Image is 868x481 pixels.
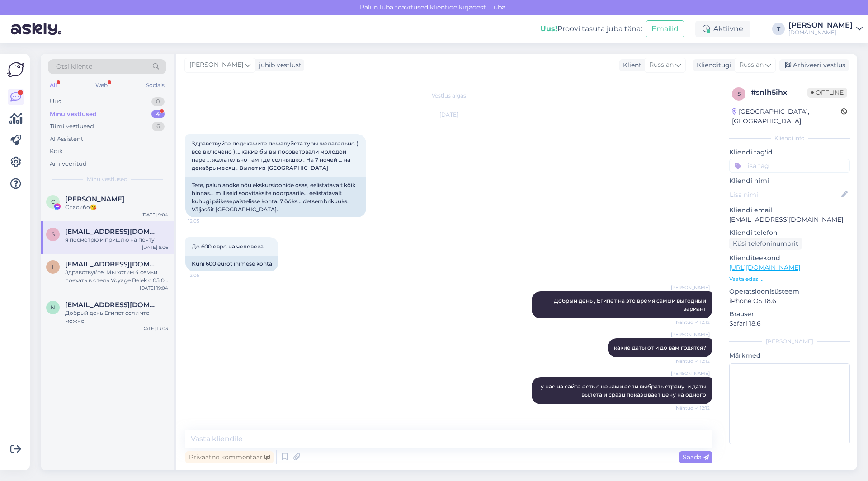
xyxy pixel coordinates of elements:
[65,203,168,211] div: Спасибо😘
[185,451,274,463] div: Privaatne kommentaar
[751,87,807,98] div: # snlh5ihx
[185,177,366,217] div: Tere, palun andke nõu ekskursioonide osas, eelistatavalt kõik hinnas... milliseid soovitaksite no...
[65,195,124,203] span: Светлана Дивонина
[729,176,850,186] p: Kliendi nimi
[729,287,850,296] p: Operatsioonisüsteem
[65,236,168,244] div: я посмотрю и пришлю на почту
[192,140,359,171] span: Здравствуйте подскажите пожалуйста туры желательно ( все включено ) … какие бы вы посоветовали мо...
[50,110,97,119] div: Minu vestlused
[51,304,55,311] span: n
[807,88,847,98] span: Offline
[737,90,741,97] span: s
[540,23,642,34] div: Proovi tasuta juba täna:
[693,61,731,70] div: Klienditugi
[772,23,785,35] div: T
[729,263,800,271] a: [URL][DOMAIN_NAME]
[192,243,264,250] span: До 600 евро на человека
[50,159,87,168] div: Arhiveeritud
[619,61,642,70] div: Klient
[554,297,708,312] span: Добрый день , Египет на это время самый выгодный вариант
[729,296,850,306] p: iPhone OS 18.6
[188,272,222,279] span: 12:05
[729,351,850,360] p: Märkmed
[151,97,165,106] div: 0
[646,20,684,37] button: Emailid
[788,22,853,29] div: [PERSON_NAME]
[671,370,710,377] span: [PERSON_NAME]
[676,358,710,364] span: Nähtud ✓ 12:12
[142,211,168,218] div: [DATE] 9:04
[65,228,159,236] span: srgjvy@gmail.com
[65,260,159,268] span: Info@europellet.ee
[94,79,109,91] div: Web
[65,309,168,325] div: Добрый день Египет если что можно
[50,122,94,131] div: Tiimi vestlused
[56,62,92,71] span: Otsi kliente
[649,60,674,70] span: Russian
[50,147,63,156] div: Kõik
[541,383,708,398] span: у нас на сайте есть с ценами если выбрать страну и даты вылета и сразц показывает цену на одного
[729,253,850,263] p: Klienditeekond
[48,79,58,91] div: All
[729,319,850,328] p: Safari 18.6
[255,61,302,70] div: juhib vestlust
[52,231,55,238] span: s
[65,301,159,309] span: niedrupem@inbox.lv
[185,256,278,271] div: Kuni 600 eurot inimese kohta
[140,325,168,332] div: [DATE] 13:03
[676,319,710,326] span: Nähtud ✓ 12:12
[185,111,712,119] div: [DATE]
[732,107,841,126] div: [GEOGRAPHIC_DATA], [GEOGRAPHIC_DATA]
[729,159,850,173] input: Lisa tag
[730,190,840,200] input: Lisa nimi
[87,175,127,183] span: Minu vestlused
[729,275,850,283] p: Vaata edasi ...
[65,268,168,285] div: Здравствуйте, Мы хотим 4 семьи поехать в отель Voyage Belek с 05.06 [DATE] номера в главном здани...
[7,61,24,78] img: Askly Logo
[729,205,850,215] p: Kliendi email
[151,110,165,119] div: 4
[671,331,710,338] span: [PERSON_NAME]
[185,92,712,100] div: Vestlus algas
[729,134,850,142] div: Kliendi info
[729,215,850,224] p: [EMAIL_ADDRESS][DOMAIN_NAME]
[788,22,863,36] a: [PERSON_NAME][DOMAIN_NAME]
[729,238,802,250] div: Küsi telefoninumbrit
[50,135,83,144] div: AI Assistent
[51,198,55,205] span: С
[683,453,709,461] span: Saada
[540,24,557,33] b: Uus!
[52,263,54,270] span: I
[50,97,61,106] div: Uus
[188,218,222,224] span: 12:05
[140,285,168,291] div: [DATE] 19:04
[676,405,710,411] span: Nähtud ✓ 12:12
[779,59,849,71] div: Arhiveeri vestlus
[739,60,764,70] span: Russian
[729,337,850,346] div: [PERSON_NAME]
[189,60,243,70] span: [PERSON_NAME]
[729,228,850,238] p: Kliendi telefon
[788,29,853,36] div: [DOMAIN_NAME]
[487,3,508,11] span: Luba
[142,244,168,251] div: [DATE] 8:06
[695,21,750,37] div: Aktiivne
[729,148,850,157] p: Kliendi tag'id
[144,79,166,91] div: Socials
[614,344,706,351] span: какие даты от и до вам годятся?
[729,309,850,319] p: Brauser
[671,284,710,291] span: [PERSON_NAME]
[152,122,165,131] div: 6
